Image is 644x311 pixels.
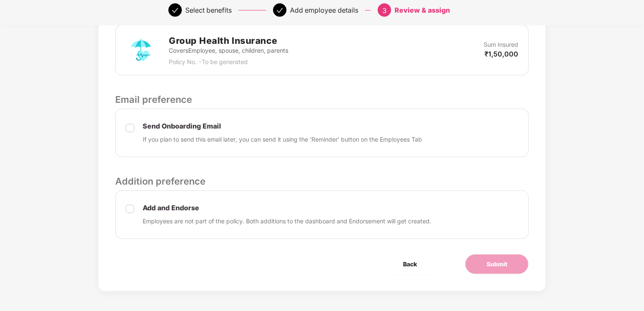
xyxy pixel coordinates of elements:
[276,7,283,14] span: check
[290,3,358,17] div: Add employee details
[143,122,422,131] p: Send Onboarding Email
[395,3,450,17] div: Review & assign
[143,204,431,212] p: Add and Endorse
[143,135,422,144] p: If you plan to send this email later, you can send it using the ‘Reminder’ button on the Employee...
[403,260,417,269] span: Back
[465,254,529,274] button: Submit
[382,254,438,274] button: Back
[484,40,518,49] p: Sum Insured
[169,57,288,67] p: Policy No. - To be generated
[172,7,179,14] span: check
[185,3,232,17] div: Select benefits
[169,46,288,55] p: Covers Employee, spouse, children, parents
[143,217,431,226] p: Employees are not part of the policy. Both additions to the dashboard and Endorsement will get cr...
[115,92,529,107] p: Email preference
[382,6,387,15] span: 3
[484,49,518,59] p: ₹1,50,000
[115,174,529,188] p: Addition preference
[169,34,288,48] h2: Group Health Insurance
[126,35,156,65] img: svg+xml;base64,PHN2ZyB4bWxucz0iaHR0cDovL3d3dy53My5vcmcvMjAwMC9zdmciIHdpZHRoPSI3MiIgaGVpZ2h0PSI3Mi...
